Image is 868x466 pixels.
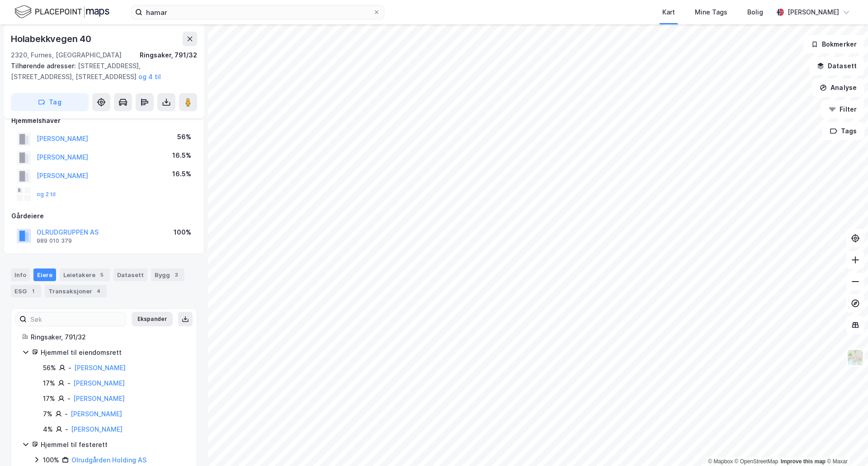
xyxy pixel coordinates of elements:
div: Kart [662,7,675,18]
a: [PERSON_NAME] [73,379,125,387]
div: - [67,393,71,404]
div: Holabekkvegen 40 [11,32,93,46]
button: Datasett [809,57,864,75]
a: OpenStreetMap [735,458,778,465]
div: ESG [11,285,41,297]
div: Ringsaker, 791/32 [140,50,197,61]
a: [PERSON_NAME] [71,410,122,418]
a: Olrudgården Holding AS [71,456,146,464]
div: Leietakere [60,268,110,281]
button: Filter [821,100,864,118]
div: Transaksjoner [45,285,107,297]
button: Tag [11,93,89,111]
div: 16.5% [172,150,191,161]
div: Hjemmel til festerett [41,439,186,450]
div: Datasett [113,268,147,281]
div: 16.5% [172,169,191,179]
div: 3 [172,270,181,279]
div: Hjemmel til eiendomsrett [41,347,186,358]
div: Eiere [33,268,56,281]
button: Ekspander [132,312,173,326]
div: - [65,424,68,435]
div: 7% [43,409,52,419]
div: Mine Tags [695,7,727,18]
div: Bolig [747,7,763,18]
div: 5 [97,270,106,279]
div: 1 [28,287,38,296]
div: 989 010 379 [37,237,72,245]
div: 4% [43,424,53,435]
div: Kontrollprogram for chat [823,423,868,466]
a: [PERSON_NAME] [73,395,125,402]
button: Tags [822,122,864,140]
a: Mapbox [708,458,733,465]
div: 56% [43,362,56,373]
span: Tilhørende adresser: [11,62,78,70]
div: Hjemmelshaver [11,115,197,126]
div: - [68,362,71,373]
img: logo.f888ab2527a4732fd821a326f86c7f29.svg [14,4,109,20]
div: [STREET_ADDRESS], [STREET_ADDRESS], [STREET_ADDRESS] [11,61,190,82]
button: Bokmerker [803,35,864,53]
input: Søk på adresse, matrikkel, gårdeiere, leietakere eller personer [142,5,373,19]
div: 2320, Furnes, [GEOGRAPHIC_DATA] [11,50,122,61]
a: [PERSON_NAME] [71,425,123,433]
div: Ringsaker, 791/32 [31,332,186,343]
div: Bygg [151,268,184,281]
div: 100% [174,227,191,238]
div: - [65,409,68,419]
div: - [67,378,71,389]
div: Gårdeiere [11,211,197,221]
a: [PERSON_NAME] [74,364,126,372]
div: Info [11,268,30,281]
div: 100% [43,455,59,466]
button: Analyse [812,79,864,97]
div: 17% [43,393,55,404]
a: Improve this map [781,458,826,465]
iframe: Chat Widget [823,423,868,466]
div: 4 [94,287,103,296]
input: Søk [27,312,126,326]
div: 17% [43,378,55,389]
img: Z [847,349,864,366]
div: [PERSON_NAME] [788,7,839,18]
div: 56% [177,132,191,142]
